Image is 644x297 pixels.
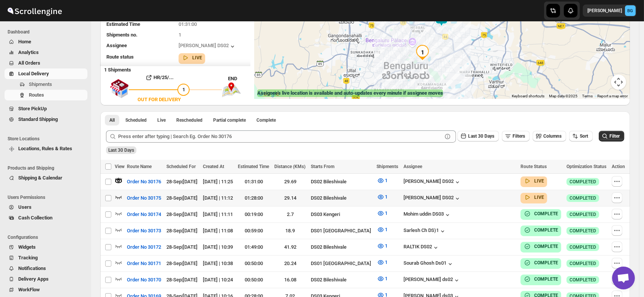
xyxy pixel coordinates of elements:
[238,243,270,251] div: 01:49:00
[213,117,246,123] span: Partial complete
[238,260,270,267] div: 00:50:00
[166,228,198,233] span: 28-Sep | [DATE]
[166,164,196,169] span: Scheduled For
[534,211,558,216] b: COMPLETE
[372,240,392,252] button: 1
[8,194,87,200] span: Users Permissions
[203,211,234,218] div: [DATE] | 11:11
[192,55,202,60] b: LIVE
[403,276,460,284] button: [PERSON_NAME] ds02
[127,260,161,267] span: Order No 30171
[570,211,596,218] span: COMPLETED
[582,94,593,98] a: Terms (opens in new tab)
[5,143,87,154] button: Locations, Rules & Rates
[5,37,87,47] button: Home
[127,211,161,218] span: Order No 30174
[570,244,596,250] span: COMPLETED
[127,178,161,186] span: Order No 30176
[203,227,234,235] div: [DATE] | 11:08
[203,178,234,186] div: [DATE] | 11:25
[403,195,461,202] button: [PERSON_NAME] DS02
[166,244,198,250] span: 28-Sep | [DATE]
[182,87,185,92] span: 1
[129,71,190,84] button: HR/25/...
[122,257,166,270] button: Order No 30171
[166,277,198,283] span: 28-Sep | [DATE]
[612,164,625,169] span: Action
[274,194,306,202] div: 29.14
[203,243,234,251] div: [DATE] | 10:39
[274,178,306,186] div: 29.69
[611,75,626,90] button: Map camera controls
[18,175,62,181] span: Shipping & Calendar
[570,277,596,283] span: COMPLETED
[238,178,270,186] div: 01:31:00
[534,244,558,249] b: COMPLETE
[311,227,372,235] div: DS01 [GEOGRAPHIC_DATA]
[502,131,530,141] button: Filters
[377,164,399,169] span: Shipments
[5,213,87,223] button: Cash Collection
[534,227,558,233] b: COMPLETE
[274,260,306,267] div: 20.24
[238,211,270,218] div: 00:19:00
[513,133,525,139] span: Filters
[222,83,241,97] img: trip_end.png
[157,117,166,123] span: Live
[569,131,593,141] button: Sort
[256,89,281,99] a: Open this area in Google Maps (opens a new window)
[8,29,87,35] span: Dashboard
[457,131,499,141] button: Last 30 Days
[106,54,134,60] span: Route status
[8,165,87,171] span: Products and Shipping
[534,178,544,184] b: LIVE
[127,227,161,235] span: Order No 30173
[122,274,166,286] button: Order No 30170
[122,225,166,237] button: Order No 30173
[385,210,388,216] span: 1
[125,117,147,123] span: Scheduled
[372,256,392,268] button: 1
[238,227,270,235] div: 00:59:00
[597,94,628,98] a: Report a map error
[138,96,181,103] div: OUT FOR DELIVERY
[534,195,544,200] b: LIVE
[238,276,270,284] div: 00:50:00
[5,47,87,58] button: Analytics
[311,276,372,284] div: DS02 Bileshivale
[372,273,392,285] button: 1
[311,211,372,218] div: DS03 Kengeri
[274,243,306,251] div: 41.92
[122,208,166,221] button: Order No 30174
[18,60,40,66] span: All Orders
[274,276,306,284] div: 16.08
[274,164,305,169] span: Distance (KMs)
[18,204,32,210] span: Users
[108,148,134,153] span: Last 30 Days
[238,164,269,169] span: Estimated Time
[18,146,72,151] span: Locations, Rules & Rates
[385,194,388,200] span: 1
[372,207,392,219] button: 1
[5,242,87,253] button: Widgets
[372,175,392,187] button: 1
[566,164,606,169] span: Optimization Status
[403,178,461,186] button: [PERSON_NAME] DS02
[5,284,87,295] button: WorkFlow
[203,276,234,284] div: [DATE] | 10:24
[18,71,49,76] span: Local Delivery
[18,215,52,221] span: Cash Collection
[543,133,562,139] span: Columns
[274,211,306,218] div: 2.7
[118,130,442,143] input: Press enter after typing | Search Eg. Order No 30176
[18,244,36,250] span: Widgets
[385,243,388,249] span: 1
[6,1,63,20] img: ScrollEngine
[127,276,161,284] span: Order No 30170
[166,195,198,201] span: 28-Sep | [DATE]
[403,260,454,268] div: Sourab Ghosh Ds01
[105,115,119,125] button: All routes
[524,243,558,250] button: COMPLETE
